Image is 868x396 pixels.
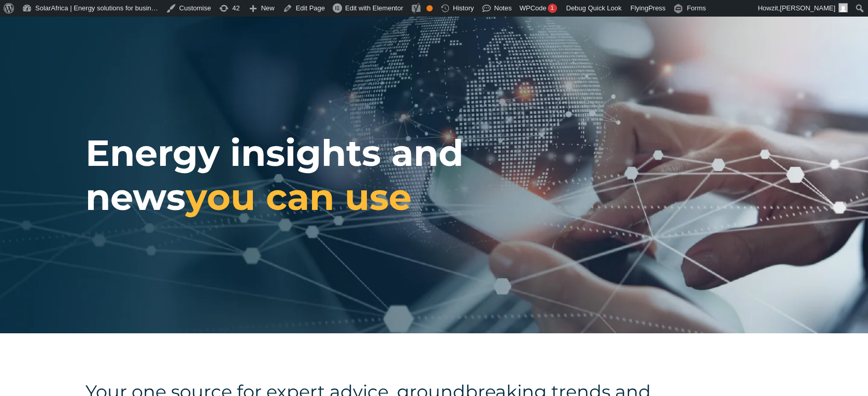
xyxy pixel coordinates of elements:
span: Edit with Elementor [345,4,403,12]
h1: Energy insights and news [86,131,578,219]
div: 1 [548,4,557,13]
div: OK [426,5,433,11]
span: you can use [186,175,411,219]
span: [PERSON_NAME] [780,4,835,12]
